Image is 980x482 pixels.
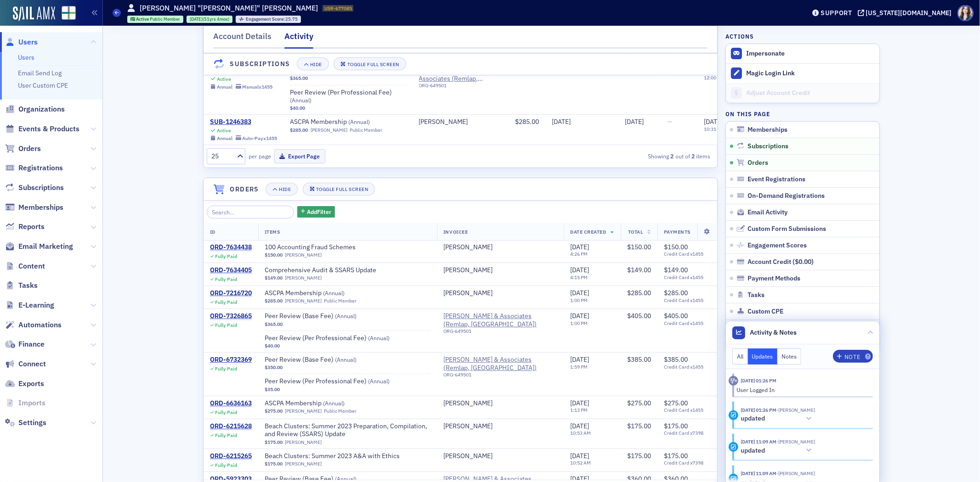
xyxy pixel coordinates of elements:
a: Users [5,37,38,47]
h5: updated [741,415,765,423]
div: ORG-649501 [443,328,557,337]
span: $285.00 [664,289,688,297]
h4: Orders [230,185,259,194]
div: Public Member [324,298,357,304]
a: [PERSON_NAME] & Associates (Remlap, [GEOGRAPHIC_DATA]) [443,356,557,372]
span: $175.00 [664,422,688,430]
span: $150.00 [627,243,651,251]
div: Note [844,354,860,359]
span: Event Registrations [748,175,806,184]
span: Subscriptions [18,183,64,193]
time: 9/26/2025 01:26 PM [741,407,777,413]
div: Annual [217,135,232,141]
span: Registrations [18,163,63,173]
button: Notes [777,348,801,364]
span: Jim Powell [443,266,557,275]
span: $385.00 [627,355,651,364]
a: Peer Review (Per Professional Fee) (Annual) [290,89,406,105]
time: 10:31 PM [704,126,724,132]
span: $35.00 [265,387,280,392]
span: $285.00 [265,298,283,304]
time: 4:26 PM [570,251,588,257]
a: Comprehensive Audit & SSARS Update [265,266,380,275]
span: Credit Card x1455 [664,251,711,257]
h4: On this page [725,110,880,118]
span: $365.00 [290,75,308,81]
a: Exports [5,379,44,389]
div: ORD-7634405 [210,266,252,275]
div: Showing out of items [549,152,711,160]
time: 10:53 AM [570,430,591,436]
button: Toggle Full Screen [334,58,406,71]
span: Jim Powell [443,452,557,460]
div: 25 [211,151,232,161]
div: [PERSON_NAME] [419,118,468,126]
span: Exports [18,379,44,389]
span: $275.00 [265,408,283,414]
div: Account Credit ( ) [748,258,814,266]
span: Powell & Associates (Remlap, AL) [419,67,503,92]
span: Credit Card x1455 [664,275,711,280]
a: [PERSON_NAME] [443,422,493,431]
div: Support [821,9,852,17]
span: $285.00 [627,289,651,297]
a: Users [18,53,34,62]
a: [PERSON_NAME] [443,243,493,252]
span: On-Demand Registrations [748,192,825,200]
a: [PERSON_NAME] [285,252,322,258]
a: ORD-6636163 [210,399,252,408]
span: Orders [18,144,41,154]
a: [PERSON_NAME] [443,399,493,408]
span: Peer Review (Base Fee) [265,312,380,320]
div: Fully Paid [215,366,237,372]
a: Memberships [5,202,63,213]
time: 9/26/2025 01:26 PM [741,377,777,384]
h5: updated [741,447,765,455]
span: Engagement Score : [246,16,286,22]
span: $40.00 [265,343,280,349]
a: Imports [5,398,45,408]
a: Adjust Account Credit [726,83,879,103]
span: Automations [18,320,62,330]
h4: Actions [725,32,754,40]
div: Auto-Pay x1455 [243,135,278,141]
a: [PERSON_NAME] [285,275,322,281]
button: [US_STATE][DOMAIN_NAME] [858,10,955,16]
a: Tasks [5,280,38,291]
a: Organizations [5,104,65,114]
button: Toggle Full Screen [303,183,375,196]
div: Manual x1455 [243,84,273,90]
a: Finance [5,339,45,349]
span: $150.00 [664,243,688,251]
span: $40.00 [290,105,306,111]
div: Hide [279,187,291,192]
a: ASCPA Membership (Annual) [265,289,380,297]
span: $175.00 [627,422,651,430]
a: Beach Clusters: Summer 2023 A&A with Ethics [265,452,400,460]
span: [DATE] [190,16,203,22]
span: ( Annual ) [349,118,370,125]
span: $365.00 [265,321,283,327]
a: [PERSON_NAME] & Associates (Remlap, [GEOGRAPHIC_DATA]) [443,312,557,328]
div: [PERSON_NAME] [443,289,493,297]
span: Users [18,37,38,47]
span: $175.00 [664,452,688,460]
a: Settings [5,418,46,428]
span: [DATE] [570,399,589,407]
a: Beach Clusters: Summer 2023 Preparation, Compilation, and Review (SSARS) Update [265,422,431,438]
a: ORD-7216720 [210,289,252,297]
span: ID [210,229,215,235]
div: Toggle Full Screen [347,62,399,67]
span: Peer Review (Base Fee) [265,356,380,364]
span: $150.00 [265,252,283,258]
span: [DATE] [625,118,644,126]
span: Jim Powell [419,118,503,126]
span: Payments [664,229,691,235]
span: Powell & Associates (Remlap, AL) [443,356,557,381]
button: All [732,348,748,364]
a: SailAMX [13,6,55,21]
span: Invoicee [443,229,468,235]
span: $385.00 [664,355,688,364]
span: ( Annual ) [368,377,390,385]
